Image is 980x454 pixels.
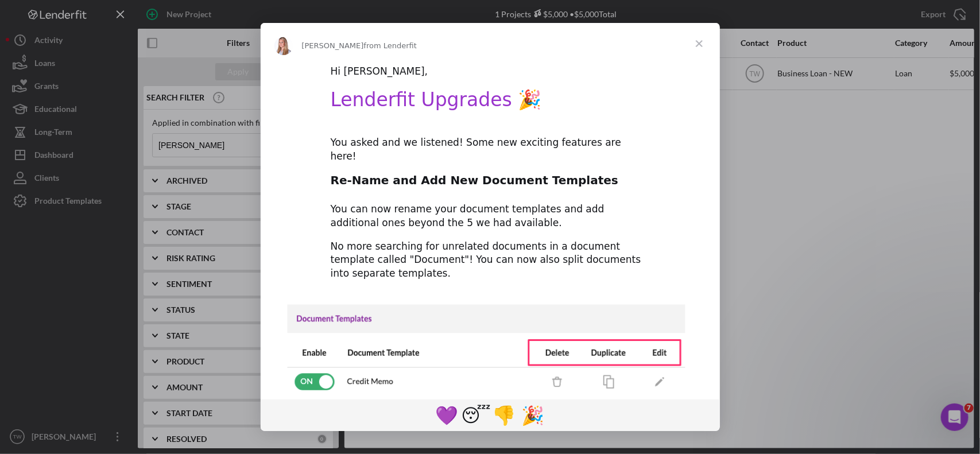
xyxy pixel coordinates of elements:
span: 😴 [462,405,491,426]
span: sleeping reaction [462,401,490,429]
span: 1 reaction [490,401,519,429]
span: 👎 [493,405,516,426]
div: No more searching for unrelated documents in a document template called "Document"! You can now a... [331,240,650,281]
div: You asked and we listened! Some new exciting features are here! [331,136,650,164]
span: 💜 [436,405,459,426]
span: from Lenderfit [364,41,417,50]
div: You can now rename your document templates and add additional ones beyond the 5 we had available. [331,203,650,230]
span: Close [679,23,720,64]
h1: Lenderfit Upgrades 🎉 [331,88,650,119]
span: [PERSON_NAME] [302,41,364,50]
h2: Re-Name and Add New Document Templates [331,173,650,194]
span: 🎉 [522,405,545,426]
img: Profile image for Allison [274,37,293,55]
span: purple heart reaction [433,401,462,429]
div: Hi [PERSON_NAME], [331,65,650,79]
span: tada reaction [519,401,548,429]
